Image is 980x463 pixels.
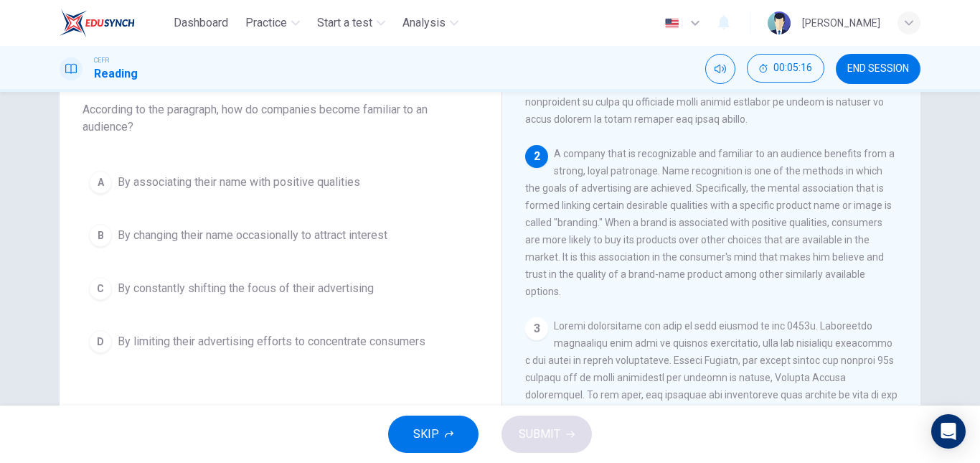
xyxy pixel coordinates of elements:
button: Analysis [397,10,464,36]
span: Start a test [317,14,372,32]
span: Dashboard [174,14,228,32]
button: SKIP [388,416,479,453]
div: Hide [747,54,824,84]
span: By changing their name occasionally to attract interest [118,227,387,244]
button: CBy constantly shifting the focus of their advertising [83,271,479,307]
span: 00:05:16 [773,62,812,74]
span: By associating their name with positive qualities [118,174,360,191]
div: 2 [525,145,548,168]
span: A company that is recognizable and familiar to an audience benefits from a strong, loyal patronag... [525,148,895,297]
span: By limiting their advertising efforts to concentrate consumers [118,333,425,350]
h1: Reading [94,65,138,83]
div: 3 [525,317,548,340]
button: Practice [240,10,306,36]
span: Practice [245,14,287,32]
button: BBy changing their name occasionally to attract interest [83,218,479,253]
div: [PERSON_NAME] [802,14,880,32]
span: By constantly shifting the focus of their advertising [118,280,374,297]
span: Analysis [402,14,446,32]
img: EduSynch logo [60,9,135,37]
div: Mute [705,54,735,84]
span: END SESSION [847,63,909,75]
span: SKIP [413,424,439,444]
div: D [89,330,112,353]
button: DBy limiting their advertising efforts to concentrate consumers [83,324,479,360]
a: EduSynch logo [60,9,168,37]
button: END SESSION [836,54,920,84]
span: CEFR [94,55,109,65]
img: Profile picture [768,11,791,34]
button: ABy associating their name with positive qualities [83,164,479,200]
div: A [89,171,112,194]
button: Start a test [311,10,391,36]
div: C [89,277,112,300]
img: en [663,18,681,29]
div: Open Intercom Messenger [931,414,966,449]
div: B [89,224,112,247]
span: According to the paragraph, how do companies become familiar to an audience? [83,101,479,136]
button: 00:05:16 [747,54,824,83]
button: Dashboard [168,10,234,36]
